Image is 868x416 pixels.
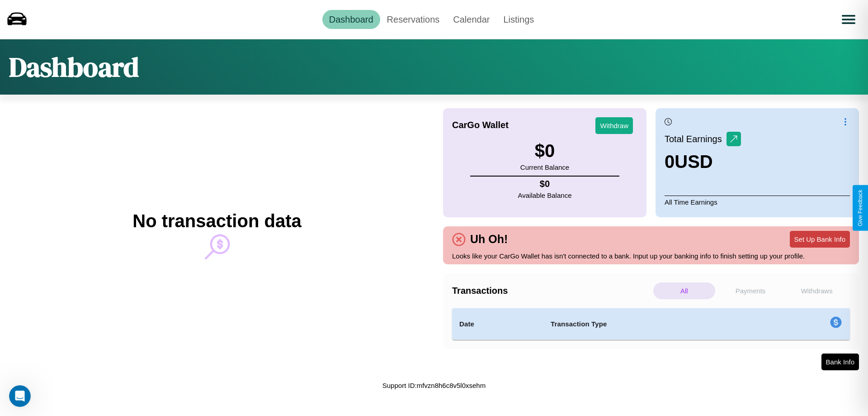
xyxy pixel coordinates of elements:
[459,319,536,330] h4: Date
[496,10,541,29] a: Listings
[466,233,512,246] h4: Uh Oh!
[520,141,569,161] h3: $ 0
[518,179,572,189] h4: $ 0
[720,282,782,299] p: Payments
[9,48,139,86] h1: Dashboard
[132,211,301,231] h2: No transaction data
[821,354,859,370] button: Bank Info
[446,10,496,29] a: Calendar
[786,282,848,299] p: Withdraws
[551,319,756,330] h4: Transaction Type
[452,286,651,296] h4: Transactions
[382,379,486,392] p: Support ID: mfvzn8h6c8v5l0xsehm
[9,385,31,407] iframe: Intercom live chat
[520,161,569,173] p: Current Balance
[836,7,861,32] button: Open menu
[452,120,509,130] h4: CarGo Wallet
[452,308,850,340] table: simple table
[665,196,850,208] p: All Time Earnings
[452,250,850,262] p: Looks like your CarGo Wallet has isn't connected to a bank. Input up your banking info to finish ...
[380,10,447,29] a: Reservations
[595,117,633,134] button: Withdraw
[857,190,863,226] div: Give Feedback
[790,231,850,248] button: Set Up Bank Info
[665,152,741,172] h3: 0 USD
[665,131,726,147] p: Total Earnings
[518,189,572,201] p: Available Balance
[322,10,380,29] a: Dashboard
[653,282,715,299] p: All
